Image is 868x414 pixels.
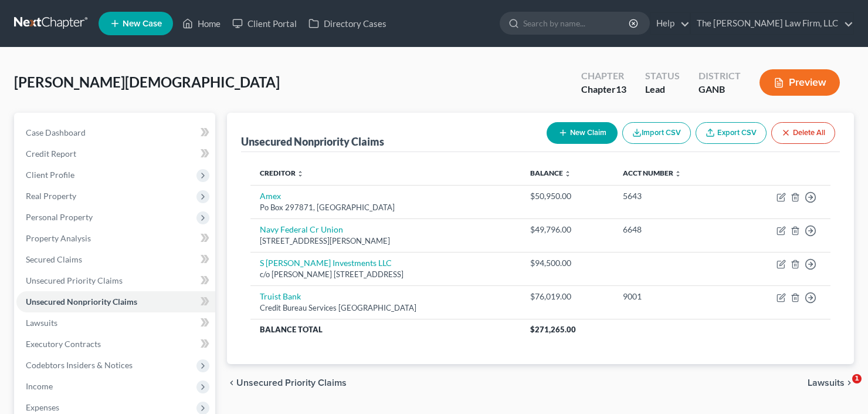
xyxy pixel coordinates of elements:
div: 5643 [623,190,724,202]
span: Personal Property [26,212,93,222]
span: [PERSON_NAME][DEMOGRAPHIC_DATA] [14,73,280,90]
span: Unsecured Priority Claims [236,378,347,388]
div: Status [645,69,680,83]
div: 9001 [623,291,724,302]
a: Help [650,13,690,34]
th: Balance Total [250,319,521,340]
a: Directory Cases [303,13,392,34]
button: New Claim [547,122,618,144]
iframe: Intercom live chat [828,374,856,402]
div: $49,796.00 [530,224,603,235]
div: District [699,69,741,83]
a: Client Portal [226,13,303,34]
div: $76,019.00 [530,291,603,302]
i: unfold_more [297,170,304,177]
button: Import CSV [622,122,691,144]
span: Expenses [26,402,59,412]
span: Unsecured Priority Claims [26,275,123,285]
a: S [PERSON_NAME] Investments LLC [260,258,392,268]
span: Credit Report [26,149,76,159]
a: Lawsuits [16,312,215,334]
a: Amex [260,191,281,201]
div: Chapter [581,83,626,96]
span: Codebtors Insiders & Notices [26,360,133,370]
div: Unsecured Nonpriority Claims [241,134,384,149]
span: Case Dashboard [26,127,86,137]
a: Secured Claims [16,249,215,270]
a: Case Dashboard [16,122,215,143]
i: unfold_more [674,170,681,177]
span: Secured Claims [26,254,82,264]
div: $50,950.00 [530,190,603,202]
a: Balance unfold_more [530,169,571,177]
a: Export CSV [696,122,767,144]
input: Search by name... [523,12,630,34]
a: Acct Number unfold_more [623,169,681,177]
div: Chapter [581,69,626,83]
a: Credit Report [16,143,215,164]
a: Executory Contracts [16,334,215,355]
a: Home [177,13,226,34]
button: Delete All [771,122,835,144]
div: Lead [645,83,680,96]
div: $94,500.00 [530,257,603,269]
div: Credit Bureau Services [GEOGRAPHIC_DATA] [260,302,511,314]
span: Income [26,381,53,391]
div: 6648 [623,224,724,235]
a: Unsecured Priority Claims [16,270,215,291]
span: 13 [616,83,626,95]
button: chevron_left Unsecured Priority Claims [227,378,347,388]
span: Unsecured Nonpriority Claims [26,297,137,307]
span: Executory Contracts [26,339,101,349]
span: Real Property [26,191,76,201]
a: Unsecured Nonpriority Claims [16,291,215,312]
button: Preview [759,69,840,96]
div: c/o [PERSON_NAME] [STREET_ADDRESS] [260,269,511,280]
i: chevron_left [227,378,236,388]
div: GANB [699,83,741,96]
span: Lawsuits [26,318,57,328]
button: Lawsuits chevron_right [808,378,854,388]
span: 1 [852,374,862,383]
a: Creditor unfold_more [260,169,304,177]
i: unfold_more [564,170,571,177]
div: Po Box 297871, [GEOGRAPHIC_DATA] [260,202,511,213]
span: Lawsuits [808,378,845,388]
a: Property Analysis [16,228,215,249]
span: Property Analysis [26,233,91,243]
span: Client Profile [26,170,74,180]
span: New Case [123,19,162,28]
a: The [PERSON_NAME] Law Firm, LLC [691,13,853,34]
span: $271,265.00 [530,325,576,334]
a: Truist Bank [260,291,301,301]
div: [STREET_ADDRESS][PERSON_NAME] [260,235,511,247]
a: Navy Federal Cr Union [260,224,343,234]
